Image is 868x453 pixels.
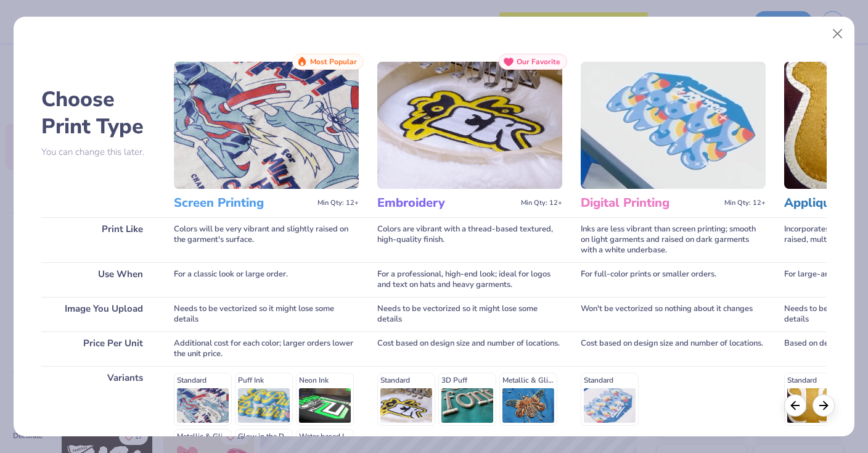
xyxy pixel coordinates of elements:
[377,195,516,211] h3: Embroidery
[174,62,359,189] img: Screen Printing
[174,195,313,211] h3: Screen Printing
[317,199,359,207] span: Min Qty: 12+
[41,297,155,331] div: Image You Upload
[521,199,562,207] span: Min Qty: 12+
[174,331,359,366] div: Additional cost for each color; larger orders lower the unit price.
[41,217,155,262] div: Print Like
[377,62,562,189] img: Embroidery
[581,217,766,262] div: Inks are less vibrant than screen printing; smooth on light garments and raised on dark garments ...
[724,199,766,207] span: Min Qty: 12+
[581,331,766,366] div: Cost based on design size and number of locations.
[310,57,357,66] span: Most Popular
[826,22,850,46] button: Close
[41,147,155,157] p: You can change this later.
[377,331,562,366] div: Cost based on design size and number of locations.
[174,262,359,297] div: For a classic look or large order.
[41,262,155,297] div: Use When
[174,217,359,262] div: Colors will be very vibrant and slightly raised on the garment's surface.
[517,57,560,66] span: Our Favorite
[377,297,562,331] div: Needs to be vectorized so it might lose some details
[377,262,562,297] div: For a professional, high-end look; ideal for logos and text on hats and heavy garments.
[581,62,766,189] img: Digital Printing
[581,262,766,297] div: For full-color prints or smaller orders.
[377,217,562,262] div: Colors are vibrant with a thread-based textured, high-quality finish.
[174,297,359,331] div: Needs to be vectorized so it might lose some details
[581,297,766,331] div: Won't be vectorized so nothing about it changes
[41,331,155,366] div: Price Per Unit
[581,195,719,211] h3: Digital Printing
[41,86,155,140] h2: Choose Print Type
